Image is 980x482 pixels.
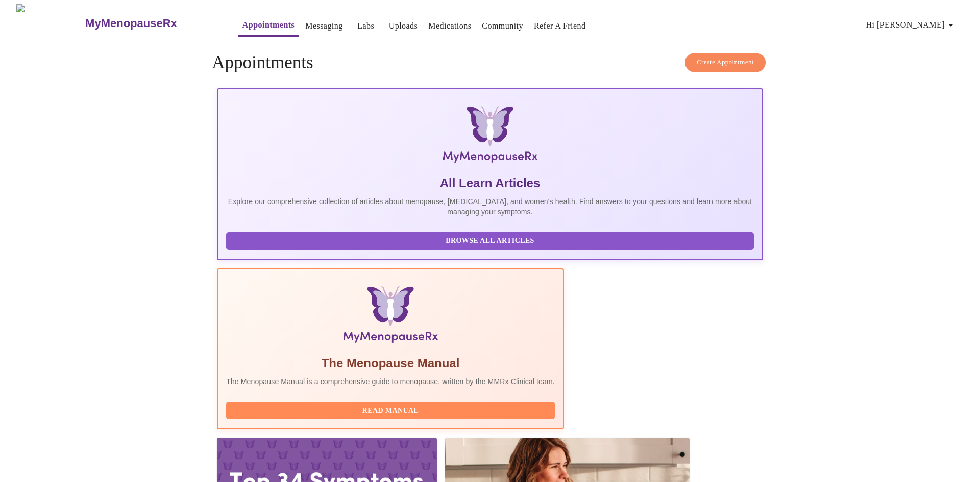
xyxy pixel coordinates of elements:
a: Appointments [242,18,295,32]
button: Medications [424,16,475,36]
a: Browse All Articles [226,236,756,244]
img: MyMenopauseRx Logo [308,106,672,167]
span: Hi [PERSON_NAME] [866,18,957,32]
h5: The Menopause Manual [226,355,555,371]
span: Read Manual [236,404,545,417]
img: Menopause Manual [278,286,502,347]
button: Refer a Friend [530,16,590,36]
button: Read Manual [226,402,555,420]
h3: MyMenopauseRx [85,17,177,30]
p: The Menopause Manual is a comprehensive guide to menopause, written by the MMRx Clinical team. [226,376,555,387]
a: Labs [357,19,374,33]
a: MyMenopauseRx [84,6,218,41]
a: Uploads [389,19,418,33]
a: Refer a Friend [534,19,586,33]
a: Messaging [305,19,342,33]
h4: Appointments [212,53,768,73]
p: Explore our comprehensive collection of articles about menopause, [MEDICAL_DATA], and women's hea... [226,196,754,217]
button: Labs [350,16,382,36]
button: Messaging [301,16,347,36]
button: Create Appointment [685,53,766,72]
a: Read Manual [226,405,557,414]
span: Browse All Articles [236,235,744,247]
a: Medications [428,19,471,33]
a: Community [482,19,523,33]
span: Create Appointment [697,57,754,68]
h5: All Learn Articles [226,175,754,191]
img: MyMenopauseRx Logo [16,4,84,42]
button: Uploads [385,16,422,36]
button: Community [478,16,527,36]
button: Browse All Articles [226,232,754,250]
button: Appointments [238,15,299,37]
button: Hi [PERSON_NAME] [862,15,961,35]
